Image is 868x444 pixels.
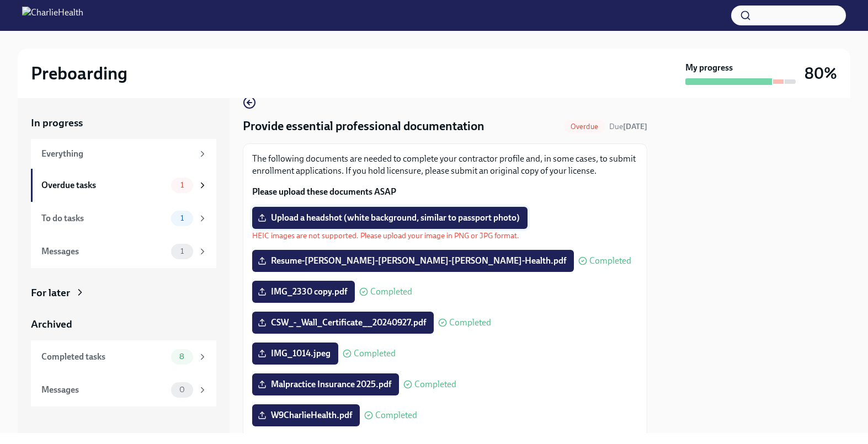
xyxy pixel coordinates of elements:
[31,62,127,84] h2: Preboarding
[31,373,216,406] a: Messages0
[31,169,216,202] a: Overdue tasks1
[260,212,520,223] span: Upload a headshot (white background, similar to passport photo)
[609,122,647,131] span: Due
[31,340,216,373] a: Completed tasks8
[805,63,837,83] h3: 80%
[260,317,426,328] span: CSW_-_Wall_Certificate__20240927.pdf
[252,153,638,177] p: The following documents are needed to complete your contractor profile and, in some cases, to sub...
[260,379,391,390] span: Malpractice Insurance 2025.pdf
[252,186,396,197] strong: Please upload these documents ASAP
[41,384,167,396] div: Messages
[354,349,396,358] span: Completed
[252,250,574,272] label: Resume-[PERSON_NAME]-[PERSON_NAME]-[PERSON_NAME]-Health.pdf
[252,281,355,303] label: IMG_2330 copy.pdf
[174,247,190,255] span: 1
[260,255,566,266] span: Resume-[PERSON_NAME]-[PERSON_NAME]-[PERSON_NAME]-Health.pdf
[370,287,412,296] span: Completed
[609,121,647,132] span: August 23rd, 2025 09:00
[174,181,190,189] span: 1
[173,352,191,361] span: 8
[252,404,360,426] label: W9CharlieHealth.pdf
[31,235,216,268] a: Messages1
[589,256,631,265] span: Completed
[252,343,338,365] label: IMG_1014.jpeg
[31,202,216,235] a: To do tasks1
[375,411,417,420] span: Completed
[252,207,528,229] label: Upload a headshot (white background, similar to passport photo)
[22,7,83,24] img: CharlieHealth
[41,245,167,258] div: Messages
[173,386,191,394] span: 0
[260,410,352,421] span: W9CharlieHealth.pdf
[41,212,167,224] div: To do tasks
[174,214,190,222] span: 1
[449,318,491,327] span: Completed
[243,118,484,135] h4: Provide essential professional documentation
[685,62,733,74] strong: My progress
[260,348,331,359] span: IMG_1014.jpeg
[414,380,456,389] span: Completed
[41,148,193,160] div: Everything
[260,286,347,297] span: IMG_2330 copy.pdf
[31,286,70,300] div: For later
[41,179,167,191] div: Overdue tasks
[623,122,647,131] strong: [DATE]
[564,122,605,131] span: Overdue
[41,351,167,363] div: Completed tasks
[252,231,528,241] p: HEIC images are not supported. Please upload your image in PNG or JPG format.
[252,312,434,334] label: CSW_-_Wall_Certificate__20240927.pdf
[31,286,216,300] a: For later
[31,139,216,169] a: Everything
[31,116,216,130] a: In progress
[31,317,216,331] a: Archived
[252,373,399,395] label: Malpractice Insurance 2025.pdf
